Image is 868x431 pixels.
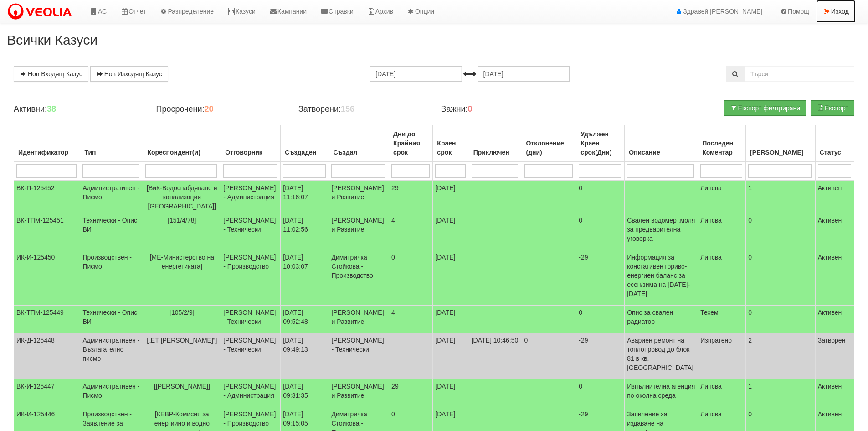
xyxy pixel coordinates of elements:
td: 0 [576,181,625,213]
th: Приключен: No sort applied, activate to apply an ascending sort [469,125,522,162]
td: [DATE] [433,250,469,306]
p: Информация за констативен гориво-енергиен баланс за есен/зима на [DATE]-[DATE] [627,253,695,298]
th: Удължен Краен срок(Дни): No sort applied, activate to apply an ascending sort [576,125,625,162]
h4: Активни: [14,105,142,114]
td: ВК-ТПМ-125451 [14,213,80,250]
span: Липсва [700,410,722,418]
span: [ВиК-Водоснабдяване и канализация [GEOGRAPHIC_DATA]] [147,184,217,210]
th: Тип: No sort applied, activate to apply an ascending sort [80,125,143,162]
span: [105/2/9] [169,309,195,316]
td: [DATE] [433,306,469,333]
p: Авариен ремонт на топлопровод до блок 81 в кв.[GEOGRAPHIC_DATA] [627,336,695,372]
th: Описание: No sort applied, activate to apply an ascending sort [625,125,698,162]
span: Липсва [700,217,722,224]
img: VeoliaLogo.png [7,2,76,21]
td: [DATE] [433,181,469,213]
th: Краен срок: No sort applied, activate to apply an ascending sort [433,125,469,162]
td: Активен [815,306,854,333]
td: [PERSON_NAME] - Администрация [221,379,281,407]
td: [PERSON_NAME] - Технически [329,333,389,379]
td: [DATE] 10:03:07 [281,250,329,306]
div: Последен Коментар [700,137,743,159]
td: ВК-И-125447 [14,379,80,407]
td: ИК-Д-125448 [14,333,80,379]
td: 0 [576,213,625,250]
div: Приключен [472,146,519,159]
td: [DATE] [433,333,469,379]
div: Кореспондент(и) [145,146,218,159]
td: 0 [522,333,576,379]
th: Отговорник: No sort applied, activate to apply an ascending sort [221,125,281,162]
div: Идентификатор [16,146,77,159]
button: Експорт [811,100,854,116]
span: [МЕ-Министерство на енергетиката] [150,254,214,270]
td: 1 [746,181,816,213]
td: 1 [746,379,816,407]
td: [PERSON_NAME] - Технически [221,306,281,333]
td: [PERSON_NAME] - Технически [221,333,281,379]
td: -29 [576,333,625,379]
b: 38 [47,104,56,114]
td: 2 [746,333,816,379]
div: Дни до Крайния срок [391,128,430,159]
th: Отклонение (дни): No sort applied, activate to apply an ascending sort [522,125,576,162]
span: Липсва [700,184,722,192]
div: Описание [627,146,695,159]
span: 0 [391,254,395,261]
div: Краен срок [435,137,466,159]
th: Създаден: No sort applied, activate to apply an ascending sort [281,125,329,162]
td: [DATE] 09:52:48 [281,306,329,333]
div: Отговорник [223,146,278,159]
td: [DATE] [433,213,469,250]
span: [„ЕТ [PERSON_NAME]“] [147,337,217,344]
td: Димитричка Стойкова - Производство [329,250,389,306]
td: Технически - Опис ВИ [80,213,143,250]
h4: Важни: [441,105,569,114]
td: Административен - Писмо [80,181,143,213]
td: [DATE] 11:16:07 [281,181,329,213]
span: [151/4/78] [168,217,196,224]
th: Последен Коментар: No sort applied, activate to apply an ascending sort [698,125,746,162]
td: Административен - Възлагателно писмо [80,333,143,379]
td: Активен [815,379,854,407]
div: [PERSON_NAME] [748,146,813,159]
th: Брой Файлове: No sort applied, activate to apply an ascending sort [746,125,816,162]
td: Активен [815,213,854,250]
a: Нов Изходящ Казус [90,66,168,82]
td: Активен [815,250,854,306]
td: 0 [746,213,816,250]
h4: Просрочени: [156,105,284,114]
span: Техем [700,309,719,316]
td: [DATE] 09:31:35 [281,379,329,407]
td: ИК-И-125450 [14,250,80,306]
div: Тип [82,146,140,159]
div: Създал [331,146,386,159]
td: [DATE] 10:46:50 [469,333,522,379]
th: Дни до Крайния срок: No sort applied, activate to apply an ascending sort [389,125,433,162]
h4: Затворени: [298,105,427,114]
td: 0 [746,306,816,333]
td: [PERSON_NAME] - Производство [221,250,281,306]
th: Статус: No sort applied, activate to apply an ascending sort [815,125,854,162]
span: 29 [391,184,399,192]
p: Опис за свален радиатор [627,308,695,326]
td: 0 [576,306,625,333]
span: 29 [391,383,399,390]
div: Удължен Краен срок(Дни) [579,128,622,159]
td: 0 [576,379,625,407]
input: Търсене по Идентификатор, Бл/Вх/Ап, Тип, Описание, Моб. Номер, Имейл, Файл, Коментар, [745,66,854,82]
div: Статус [818,146,852,159]
a: Нов Входящ Казус [14,66,88,82]
td: ВК-ТПМ-125449 [14,306,80,333]
td: Технически - Опис ВИ [80,306,143,333]
td: [DATE] 09:49:13 [281,333,329,379]
td: [DATE] [433,379,469,407]
b: 0 [468,104,473,114]
th: Създал: No sort applied, activate to apply an ascending sort [329,125,389,162]
td: [PERSON_NAME] и Развитие [329,379,389,407]
td: Производствен - Писмо [80,250,143,306]
td: [PERSON_NAME] и Развитие [329,306,389,333]
b: 20 [204,104,213,114]
span: 4 [391,309,395,316]
div: Отклонение (дни) [524,137,574,159]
